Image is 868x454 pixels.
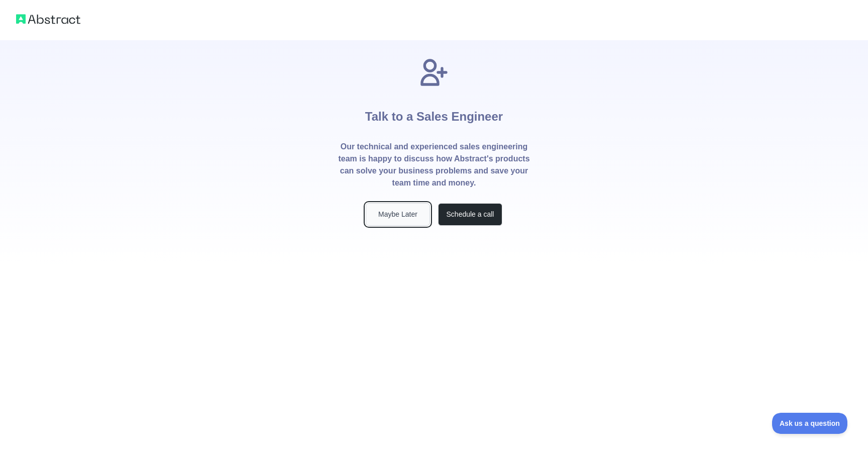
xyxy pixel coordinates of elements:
[338,141,530,189] p: Our technical and experienced sales engineering team is happy to discuss how Abstract's products ...
[16,12,80,26] img: Abstract logo
[365,88,503,141] h1: Talk to a Sales Engineer
[772,413,848,434] iframe: Toggle Customer Support
[366,203,430,226] button: Maybe Later
[438,203,502,226] button: Schedule a call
